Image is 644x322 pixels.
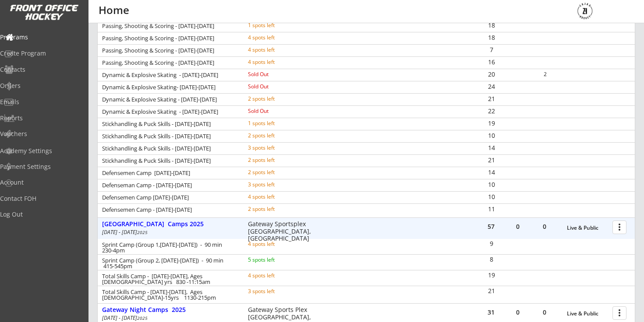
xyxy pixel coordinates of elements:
div: 57 [478,224,504,230]
div: Sold Out [248,108,304,114]
div: Sprint Camp (Group 1,[DATE]-[DATE]) - 90 min 230-4pm [102,242,236,253]
div: 0 [505,224,531,230]
div: 4 spots left [248,241,304,247]
div: 2 spots left [248,133,304,138]
div: Dynamic & Explosive Skating - [DATE]-[DATE] [102,72,236,78]
div: 4 spots left [248,47,304,52]
div: 2 [532,72,558,77]
div: 18 [478,35,504,41]
div: 0 [505,309,531,315]
div: 2 spots left [248,206,304,212]
div: Stickhandling & Puck Skills - [DATE]-[DATE] [102,146,236,151]
div: 5 spots left [248,257,304,262]
div: 10 [478,194,504,200]
em: 2025 [137,229,148,235]
div: Stickhandling & Puck Skills - [DATE]-[DATE] [102,121,236,127]
div: Total Skills Camp - [DATE]-[DATE], Ages [DEMOGRAPHIC_DATA]-15yrs 1130-215pm [102,289,236,301]
div: Defensemen Camp - [DATE]-[DATE] [102,207,236,213]
div: 4 spots left [248,194,304,199]
div: Gateway Night Camps 2025 [102,306,239,314]
div: 22 [478,108,504,114]
div: 4 spots left [248,35,304,40]
div: Defenseman Camp - [DATE]-[DATE] [102,182,236,188]
div: 31 [478,309,504,315]
div: 18 [478,22,504,28]
div: Sold Out [248,84,304,89]
div: Stickhandling & Puck Skills - [DATE]-[DATE] [102,133,236,139]
div: 19 [478,272,504,278]
div: Dynamic & Explosive Skating - [DATE]-[DATE] [102,97,236,102]
div: 7 [478,47,504,53]
div: Passing, Shooting & Scoring - [DATE]-[DATE] [102,48,236,53]
button: more_vert [612,306,626,320]
div: [DATE] - [DATE] [102,315,236,321]
div: Gateway Sportsplex [GEOGRAPHIC_DATA], [GEOGRAPHIC_DATA] [248,220,317,242]
div: 8 [478,256,504,262]
div: 21 [478,157,504,163]
div: 24 [478,84,504,90]
div: 19 [478,120,504,126]
div: 14 [478,145,504,151]
em: 2025 [137,315,148,321]
div: 9 [478,241,504,247]
div: 1 spots left [248,121,304,126]
div: Defensemen Camp [DATE]-[DATE] [102,170,236,176]
div: Passing, Shooting & Scoring - [DATE]-[DATE] [102,23,236,29]
div: 20 [478,71,504,77]
div: 3 spots left [248,289,304,294]
div: 21 [478,288,504,294]
button: more_vert [612,220,626,234]
div: Passing, Shooting & Scoring - [DATE]-[DATE] [102,35,236,41]
div: 3 spots left [248,145,304,150]
div: Live & Public [567,225,608,231]
div: 4 spots left [248,273,304,278]
div: 10 [478,182,504,188]
div: Sprint Camp (Group 2, [DATE]-[DATE]) - 90 min 415-545pm [102,258,236,269]
div: Defensemen Camp [DATE]-[DATE] [102,195,236,200]
div: 1 spots left [248,23,304,28]
div: Sold Out [248,72,304,77]
div: Dynamic & Explosive Skating - [DATE]-[DATE] [102,109,236,115]
div: 0 [531,309,558,315]
div: Passing, Shooting & Scoring - [DATE]-[DATE] [102,60,236,66]
div: 4 spots left [248,59,304,65]
div: 2 spots left [248,157,304,163]
div: 16 [478,59,504,65]
div: 2 spots left [248,170,304,175]
div: 14 [478,169,504,175]
div: 3 spots left [248,182,304,187]
div: [GEOGRAPHIC_DATA] Camps 2025 [102,220,239,228]
div: 0 [531,224,558,230]
div: Live & Public [567,311,608,317]
div: Total Skills Camp - [DATE]-[DATE], Ages [DEMOGRAPHIC_DATA] yrs 830 -11:15am [102,273,236,285]
div: Dynamic & Explosive Skating- [DATE]-[DATE] [102,84,236,90]
div: 10 [478,133,504,139]
div: [DATE] - [DATE] [102,230,236,235]
div: 2 spots left [248,96,304,101]
div: 21 [478,96,504,102]
div: Stickhandling & Puck Skills - [DATE]-[DATE] [102,158,236,164]
div: 11 [478,206,504,212]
